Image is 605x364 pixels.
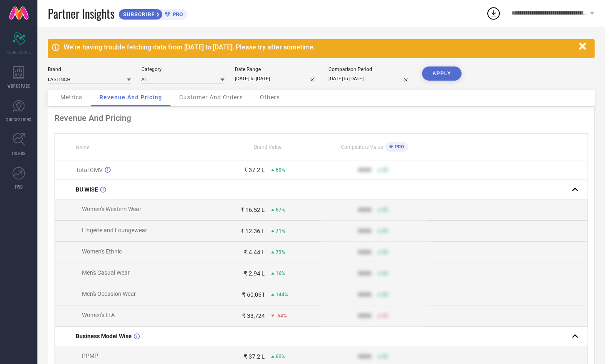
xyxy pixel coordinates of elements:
span: TRENDS [12,150,26,156]
span: 50 [382,167,388,173]
span: Women's LTA [82,312,115,318]
div: ₹ 2.94 L [244,270,265,277]
div: ₹ 33,724 [242,312,265,319]
span: 16% [276,271,285,276]
div: Date Range [235,66,318,72]
span: Business Model Wise [76,333,132,339]
span: Women's Western Wear [82,206,141,212]
div: 9999 [358,207,371,213]
span: Revenue And Pricing [99,94,162,101]
span: Lingerie and Loungewear [82,227,147,234]
span: 79% [276,249,285,255]
span: 50 [382,271,388,276]
div: 9999 [358,291,371,298]
span: 50 [382,228,388,234]
span: FWD [15,184,23,190]
span: Total GMV [76,167,103,173]
span: Men's Casual Wear [82,269,130,276]
span: 50 [382,313,388,319]
div: 9999 [358,167,371,173]
span: BU WISE [76,186,98,193]
span: Brand Value [254,144,282,150]
span: PRO [393,144,404,150]
div: 9999 [358,228,371,234]
span: PPMP [82,352,98,359]
input: Select comparison period [328,74,412,83]
div: 9999 [358,270,371,277]
span: Partner Insights [48,5,114,22]
span: 60% [276,354,285,359]
div: 9999 [358,312,371,319]
span: Name [76,145,89,150]
span: 60% [276,167,285,173]
span: WORKSPACE [7,83,30,89]
span: 144% [276,292,288,298]
span: 50 [382,292,388,298]
span: PRO [170,11,183,17]
span: 71% [276,228,285,234]
span: SUGGESTIONS [6,116,32,123]
span: 50 [382,207,388,213]
input: Select date range [235,74,318,83]
span: Customer And Orders [179,94,243,101]
div: Category [141,66,225,72]
span: Others [260,94,280,101]
span: SCORECARDS [7,49,31,55]
button: APPLY [422,66,462,81]
a: SUBSCRIBEPRO [119,7,187,20]
div: ₹ 37.2 L [244,167,265,173]
div: 9999 [358,249,371,256]
span: Women's Ethnic [82,248,122,255]
span: Metrics [60,94,82,101]
div: ₹ 60,061 [242,291,265,298]
span: Competitors Value [341,144,383,150]
div: Revenue And Pricing [54,113,588,123]
span: SUBSCRIBE [119,11,157,17]
span: -64% [276,313,287,319]
span: 50 [382,249,388,255]
div: ₹ 37.2 L [244,353,265,360]
span: 67% [276,207,285,213]
div: ₹ 4.44 L [244,249,265,256]
div: Brand [48,66,131,72]
span: 50 [382,354,388,359]
div: ₹ 16.52 L [240,207,265,213]
span: Men's Occasion Wear [82,290,136,297]
div: ₹ 12.36 L [240,228,265,234]
div: Comparison Period [328,66,412,72]
div: We're having trouble fetching data from [DATE] to [DATE]. Please try after sometime. [64,43,575,51]
div: Open download list [486,6,501,21]
div: 9999 [358,353,371,360]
